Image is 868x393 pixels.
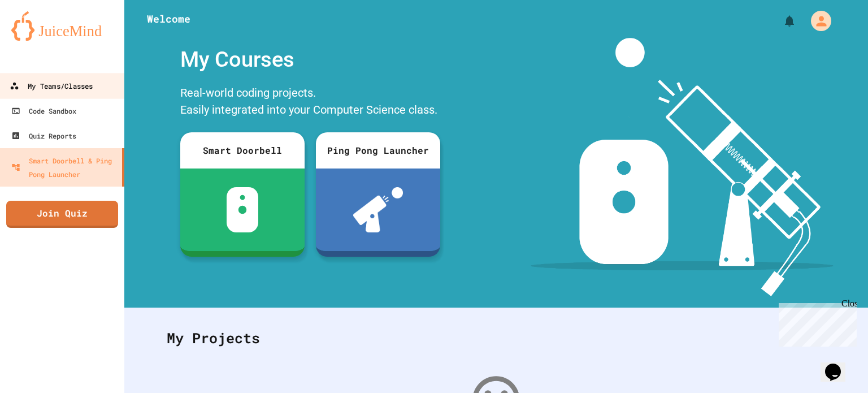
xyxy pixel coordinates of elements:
[762,11,799,31] div: My Notifications
[175,38,446,81] div: My Courses
[11,104,76,118] div: Code Sandbox
[316,132,440,169] div: Ping Pong Launcher
[6,201,118,228] a: Join Quiz
[11,129,76,142] div: Quiz Reports
[799,8,834,34] div: My Account
[531,38,834,296] img: banner-image-my-projects.png
[774,299,857,347] iframe: chat widget
[175,81,446,124] div: Real-world coding projects. Easily integrated into your Computer Science class.
[11,11,113,41] img: logo-orange.svg
[821,348,857,382] iframe: chat widget
[10,79,93,93] div: My Teams/Classes
[155,316,837,360] div: My Projects
[5,5,78,72] div: Chat with us now!Close
[180,132,305,169] div: Smart Doorbell
[11,154,118,181] div: Smart Doorbell & Ping Pong Launcher
[353,187,403,232] img: ppl-with-ball.png
[227,187,259,232] img: sdb-white.svg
